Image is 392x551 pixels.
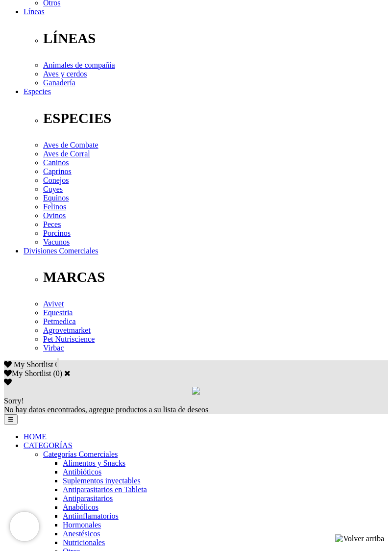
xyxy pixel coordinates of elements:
a: Felinos [43,202,66,211]
a: Conejos [43,176,69,184]
label: 0 [56,369,60,377]
a: Ganadería [43,78,75,87]
a: Caprinos [43,167,72,175]
a: Suplementos inyectables [63,476,141,485]
a: Categorías Comerciales [43,450,118,458]
a: Ovinos [43,211,66,220]
span: Sorry! [4,397,24,405]
a: Vacunos [43,238,70,246]
a: Animales de compañía [43,61,115,69]
a: Aves de Corral [43,150,90,158]
img: Volver arriba [335,534,384,543]
p: LÍNEAS [43,30,388,47]
a: Caninos [43,158,69,167]
img: loading.gif [192,387,200,395]
a: Líneas [24,7,45,16]
a: Avivet [43,300,64,308]
a: Equinos [43,194,69,202]
button: ☰ [4,414,18,425]
a: Peces [43,220,61,228]
a: Especies [24,87,51,96]
span: 0 [55,360,59,369]
a: Anestésicos [63,529,100,538]
p: MARCAS [43,269,388,285]
a: Petmedica [43,317,76,326]
a: CATEGORÍAS [24,441,73,450]
a: Hormonales [63,521,101,529]
a: Anabólicos [63,503,98,511]
label: My Shortlist [4,369,51,377]
a: Alimentos y Snacks [63,459,125,467]
a: Porcinos [43,229,71,237]
a: Antibióticos [63,468,101,476]
div: No hay datos encontrados, agregue productos a su lista de deseos [4,397,388,414]
a: Nutricionales [63,538,105,547]
a: Antiinflamatorios [63,512,119,520]
a: Pet Nutriscience [43,335,95,343]
a: Cuyes [43,185,63,193]
a: Cerrar [64,369,71,377]
a: Equestria [43,308,73,317]
a: Divisiones Comerciales [24,247,98,255]
span: ( ) [53,369,62,377]
a: Virbac [43,344,64,352]
a: Aves y cerdos [43,70,87,78]
iframe: Brevo live chat [10,512,39,541]
p: ESPECIES [43,110,388,126]
a: Antiparasitarios en Tableta [63,485,147,494]
a: Aves de Combate [43,141,98,149]
span: My Shortlist [14,360,53,369]
a: HOME [24,432,47,441]
a: Agrovetmarket [43,326,91,334]
a: Antiparasitarios [63,494,113,502]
